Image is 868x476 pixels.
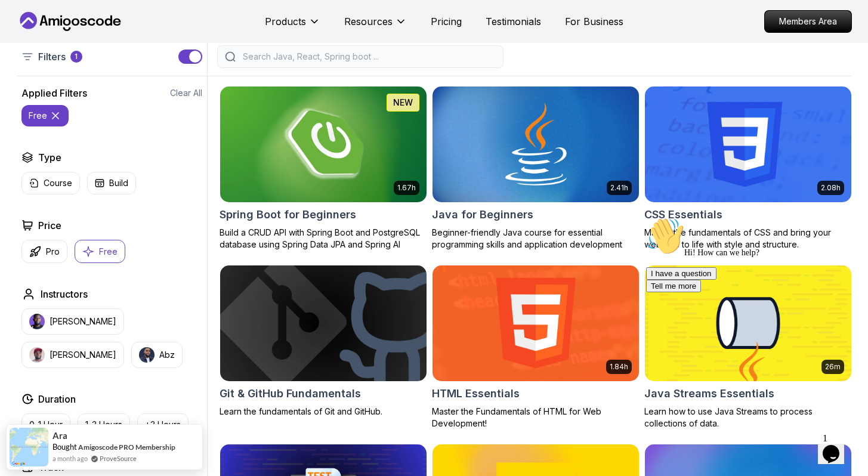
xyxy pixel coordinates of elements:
img: provesource social proof notification image [10,428,48,466]
img: CSS Essentials card [645,86,851,202]
p: 2.08h [821,183,841,193]
p: Master the Fundamentals of HTML for Web Development! [432,406,640,429]
button: instructor img[PERSON_NAME] [21,308,124,335]
p: NEW [393,97,413,109]
button: free [21,105,69,126]
p: Members Area [765,11,851,32]
p: free [29,110,47,122]
a: Java for Beginners card2.41hJava for BeginnersBeginner-friendly Java course for essential program... [432,86,640,251]
img: HTML Essentials card [433,265,639,381]
p: Beginner-friendly Java course for essential programming skills and application development [432,227,640,251]
img: :wave: [5,5,43,43]
p: Pro [46,246,60,258]
h2: Applied Filters [21,86,87,100]
a: CSS Essentials card2.08hCSS EssentialsMaster the fundamentals of CSS and bring your websites to l... [644,86,852,251]
button: Build [87,172,136,194]
button: instructor imgAbz [131,342,183,368]
button: Resources [344,14,407,38]
div: 👋Hi! How can we help?I have a questionTell me more [5,5,220,80]
img: instructor img [29,314,45,329]
a: Spring Boot for Beginners card1.67hNEWSpring Boot for BeginnersBuild a CRUD API with Spring Boot ... [220,86,427,251]
button: 1-3 Hours [78,413,130,436]
button: Free [75,240,125,263]
a: Pricing [431,14,462,29]
p: [PERSON_NAME] [50,316,116,327]
h2: Type [38,150,61,165]
button: +3 Hours [137,413,189,436]
p: [PERSON_NAME] [50,349,116,361]
p: Free [99,246,118,258]
span: Hi! How can we help? [5,36,118,45]
img: Spring Boot for Beginners card [215,84,431,205]
button: Tell me more [5,67,60,80]
h2: Spring Boot for Beginners [220,206,356,223]
button: I have a question [5,55,75,67]
p: Filters [38,50,66,64]
p: 0-1 Hour [29,419,63,431]
span: Ara [52,431,67,441]
img: instructor img [29,347,45,363]
p: Course [44,177,72,189]
a: HTML Essentials card1.84hHTML EssentialsMaster the Fundamentals of HTML for Web Development! [432,265,640,429]
h2: Instructors [41,287,88,301]
span: a month ago [52,453,88,463]
button: 0-1 Hour [21,413,70,436]
h2: Java for Beginners [432,206,533,223]
a: For Business [565,14,623,29]
img: instructor img [139,347,155,363]
button: Pro [21,240,67,263]
img: Git & GitHub Fundamentals card [220,265,427,381]
a: Members Area [764,10,852,33]
h2: HTML Essentials [432,385,520,402]
h2: CSS Essentials [644,206,722,223]
p: 1 [75,52,78,61]
p: 2.41h [610,183,628,193]
img: Java for Beginners card [433,86,639,202]
p: Abz [159,349,175,361]
p: +3 Hours [145,419,181,431]
p: Build [109,177,128,189]
h2: Price [38,218,61,233]
a: Amigoscode PRO Membership [78,443,175,452]
a: Testimonials [486,14,541,29]
p: Learn the fundamentals of Git and GitHub. [220,406,427,418]
a: ProveSource [100,453,137,463]
span: Bought [52,442,77,452]
button: instructor img[PERSON_NAME] [21,342,124,368]
h2: Duration [38,392,76,406]
p: Resources [344,14,393,29]
button: Clear All [170,87,202,99]
button: Products [265,14,320,38]
button: Course [21,172,80,194]
p: 1.67h [397,183,416,193]
a: Git & GitHub Fundamentals cardGit & GitHub FundamentalsLearn the fundamentals of Git and GitHub. [220,265,427,418]
iframe: chat widget [818,428,856,464]
p: 1-3 Hours [85,419,122,431]
p: 1.84h [610,362,628,372]
h2: Git & GitHub Fundamentals [220,385,361,402]
input: Search Java, React, Spring boot ... [240,51,496,63]
iframe: chat widget [641,212,856,422]
p: Products [265,14,306,29]
p: Build a CRUD API with Spring Boot and PostgreSQL database using Spring Data JPA and Spring AI [220,227,427,251]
